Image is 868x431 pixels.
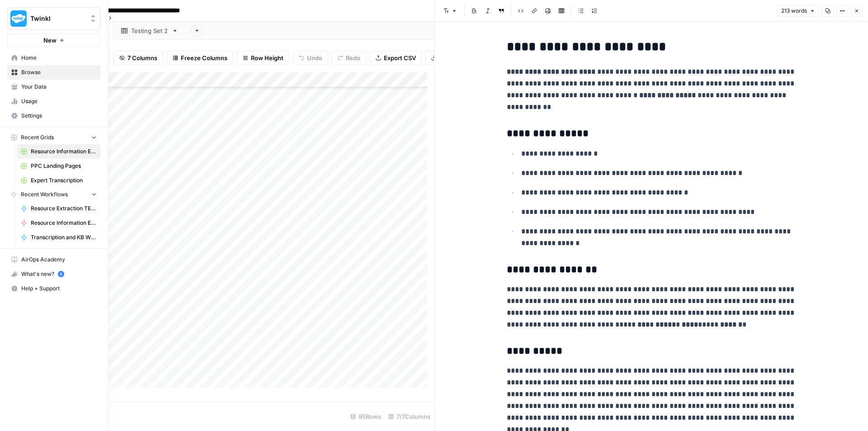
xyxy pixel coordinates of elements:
[781,7,807,15] span: 213 words
[31,162,97,170] span: PPC Landing Pages
[777,5,819,17] button: 213 words
[347,409,385,424] div: 95 Rows
[370,51,422,65] button: Export CSV
[21,83,97,91] span: Your Data
[7,80,101,94] a: Your Data
[17,201,101,216] a: Resource Extraction TEST
[7,7,101,30] button: Workspace: Twinkl
[7,51,101,65] a: Home
[7,109,101,123] a: Settings
[7,94,101,109] a: Usage
[385,409,434,424] div: 7/7 Columns
[43,36,57,45] span: New
[31,147,97,156] span: Resource Information Extraction and Descriptions
[21,284,97,293] span: Help + Support
[21,190,68,199] span: Recent Workflows
[7,33,101,47] button: New
[307,53,322,62] span: Undo
[17,144,101,159] a: Resource Information Extraction and Descriptions
[31,176,97,185] span: Expert Transcription
[384,53,416,62] span: Export CSV
[10,10,27,27] img: Twinkl Logo
[17,230,101,245] a: Transcription and KB Write
[21,256,97,264] span: AirOps Academy
[237,51,289,65] button: Row Height
[21,54,97,62] span: Home
[7,252,101,267] a: AirOps Academy
[17,216,101,230] a: Resource Information Extraction
[60,272,62,276] text: 5
[251,53,283,62] span: Row Height
[346,53,360,62] span: Redo
[58,271,64,277] a: 5
[21,68,97,76] span: Browse
[7,131,101,144] button: Recent Grids
[293,51,328,65] button: Undo
[7,188,101,201] button: Recent Workflows
[31,204,97,213] span: Resource Extraction TEST
[21,133,54,142] span: Recent Grids
[30,14,85,23] span: Twinkl
[181,53,227,62] span: Freeze Columns
[31,219,97,227] span: Resource Information Extraction
[7,281,101,296] button: Help + Support
[17,159,101,173] a: PPC Landing Pages
[21,97,97,105] span: Usage
[167,51,233,65] button: Freeze Columns
[21,112,97,120] span: Settings
[113,51,163,65] button: 7 Columns
[17,173,101,188] a: Expert Transcription
[7,65,101,80] a: Browse
[127,53,157,62] span: 7 Columns
[31,233,97,242] span: Transcription and KB Write
[113,22,186,40] a: Testing Set 2
[8,267,100,281] div: What's new?
[332,51,366,65] button: Redo
[7,267,101,281] button: What's new? 5
[131,26,168,35] div: Testing Set 2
